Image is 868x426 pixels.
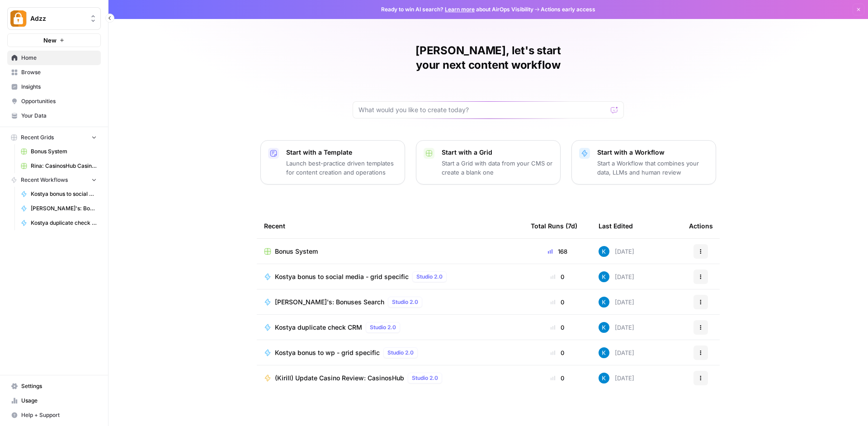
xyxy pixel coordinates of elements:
div: Recent [264,213,516,238]
span: Browse [21,68,97,76]
input: What would you like to create today? [359,105,607,114]
img: Adzz Logo [10,10,27,27]
a: Kostya duplicate check CRM [17,216,101,230]
a: Bonus System [264,247,516,256]
div: Last Edited [599,213,633,238]
p: Start with a Grid [442,148,553,157]
span: [PERSON_NAME]'s: Bonuses Search [31,204,97,213]
span: Studio 2.0 [387,349,414,357]
div: [DATE] [599,271,634,282]
div: [DATE] [599,373,634,383]
span: Kostya bonus to wp - grid specific [275,348,380,357]
img: iwdyqet48crsyhqvxhgywfzfcsin [599,271,609,282]
div: [DATE] [599,347,634,358]
span: Kostya bonus to social media - grid specific [275,272,409,281]
a: Kostya duplicate check CRMStudio 2.0 [264,322,516,333]
span: Studio 2.0 [392,298,418,306]
span: Actions early access [541,5,595,14]
a: Insights [7,80,101,94]
a: (Kirill) Update Casino Review: CasinosHubStudio 2.0 [264,373,516,383]
a: Usage [7,393,101,408]
a: Browse [7,65,101,80]
button: Start with a WorkflowStart a Workflow that combines your data, LLMs and human review [571,140,716,185]
span: Studio 2.0 [412,374,438,382]
span: Help + Support [21,411,97,419]
span: Adzz [30,14,85,23]
div: Total Runs (7d) [531,213,577,238]
p: Launch best-practice driven templates for content creation and operations [286,159,397,177]
button: Start with a TemplateLaunch best-practice driven templates for content creation and operations [260,140,405,185]
p: Start a Grid with data from your CMS or create a blank one [442,159,553,177]
button: Help + Support [7,408,101,422]
span: Kostya duplicate check CRM [31,219,97,227]
div: [DATE] [599,297,634,308]
span: Bonus System [31,147,97,156]
div: 0 [531,272,584,281]
button: Recent Grids [7,131,101,144]
a: [PERSON_NAME]'s: Bonuses Search [17,201,101,216]
a: Settings [7,379,101,393]
a: Kostya bonus to social media - grid specificStudio 2.0 [264,271,516,282]
img: iwdyqet48crsyhqvxhgywfzfcsin [599,246,609,257]
span: (Kirill) Update Casino Review: CasinosHub [275,374,404,383]
div: 0 [531,348,584,357]
span: Rina: CasinosHub Casino Reviews [31,162,97,170]
span: Opportunities [21,97,97,105]
span: Kostya duplicate check CRM [275,323,362,332]
img: iwdyqet48crsyhqvxhgywfzfcsin [599,322,609,333]
a: Opportunities [7,94,101,109]
a: [PERSON_NAME]'s: Bonuses SearchStudio 2.0 [264,297,516,308]
span: Studio 2.0 [370,323,396,331]
span: [PERSON_NAME]'s: Bonuses Search [275,298,384,307]
button: New [7,33,101,47]
button: Recent Workflows [7,173,101,187]
img: iwdyqet48crsyhqvxhgywfzfcsin [599,297,609,308]
img: iwdyqet48crsyhqvxhgywfzfcsin [599,373,609,383]
button: Workspace: Adzz [7,7,101,30]
img: iwdyqet48crsyhqvxhgywfzfcsin [599,347,609,358]
div: 0 [531,323,584,332]
span: Ready to win AI search? about AirOps Visibility [381,5,533,14]
a: Home [7,51,101,65]
div: 0 [531,298,584,307]
span: Recent Grids [21,133,54,142]
h1: [PERSON_NAME], let's start your next content workflow [353,43,624,72]
span: Kostya bonus to social media - grid specific [31,190,97,198]
a: Learn more [445,6,475,13]
a: Kostya bonus to social media - grid specific [17,187,101,201]
div: [DATE] [599,246,634,257]
p: Start with a Template [286,148,397,157]
span: Studio 2.0 [416,273,443,281]
span: Usage [21,397,97,405]
div: [DATE] [599,322,634,333]
a: Bonus System [17,144,101,159]
span: Home [21,54,97,62]
span: Insights [21,83,97,91]
a: Rina: CasinosHub Casino Reviews [17,159,101,173]
div: Actions [689,213,713,238]
span: New [43,36,57,45]
a: Your Data [7,109,101,123]
span: Recent Workflows [21,176,68,184]
div: 168 [531,247,584,256]
p: Start with a Workflow [597,148,708,157]
span: Settings [21,382,97,390]
a: Kostya bonus to wp - grid specificStudio 2.0 [264,347,516,358]
p: Start a Workflow that combines your data, LLMs and human review [597,159,708,177]
div: 0 [531,374,584,383]
span: Your Data [21,112,97,120]
span: Bonus System [275,247,318,256]
button: Start with a GridStart a Grid with data from your CMS or create a blank one [416,140,561,185]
